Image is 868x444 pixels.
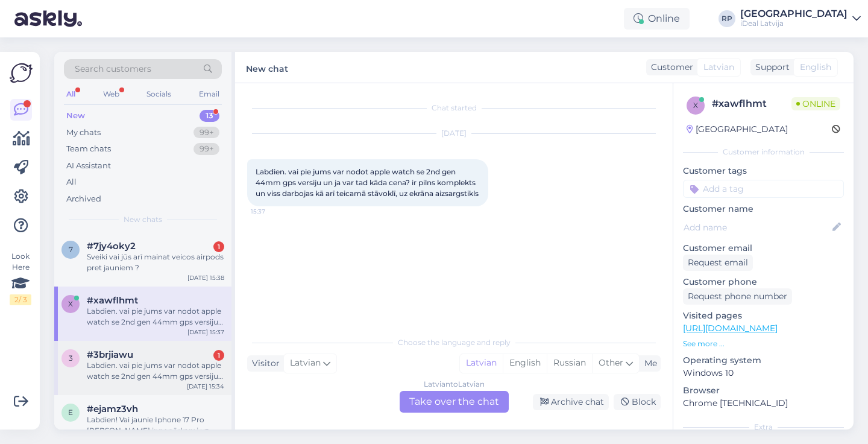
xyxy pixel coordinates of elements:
[187,328,224,337] div: [DATE] 15:37
[533,394,609,410] div: Archive chat
[683,276,844,288] p: Customer phone
[197,86,222,102] div: Email
[683,165,844,177] p: Customer tags
[791,97,840,110] span: Online
[200,110,219,122] div: 13
[683,288,792,305] div: Request phone number
[87,360,224,382] div: Labdien. vai pie jums var nodot apple watch se 2nd gen 44mm gps versiju un ja var tad kāda cena? ...
[740,19,848,28] div: iDeal Latvija
[719,10,735,27] div: RP
[547,354,592,372] div: Russian
[213,350,224,361] div: 1
[503,354,547,372] div: English
[290,357,321,370] span: Latvian
[193,143,219,155] div: 99+
[10,294,31,305] div: 2 / 3
[800,61,831,74] span: English
[683,397,844,410] p: Chrome [TECHNICAL_ID]
[683,338,844,349] p: See more ...
[75,63,151,75] span: Search customers
[193,127,219,139] div: 99+
[66,176,77,188] div: All
[87,349,133,360] span: #3brjiawu
[740,9,848,19] div: [GEOGRAPHIC_DATA]
[424,379,485,390] div: Latvian to Latvian
[87,252,224,273] div: Sveiki vai jūs arī mainat veicos airpods pret jauniem ?
[750,61,790,74] div: Support
[247,337,661,348] div: Choose the language and reply
[614,394,661,410] div: Block
[68,299,73,308] span: x
[87,241,136,252] span: #7jy4oky2
[64,86,78,102] div: All
[599,357,623,368] span: Other
[640,357,657,370] div: Me
[687,123,788,136] div: [GEOGRAPHIC_DATA]
[10,251,31,305] div: Look Here
[624,8,690,30] div: Online
[684,221,830,234] input: Add name
[256,167,479,198] span: Labdien. vai pie jums var nodot apple watch se 2nd gen 44mm gps versiju un ja var tad kāda cena? ...
[247,128,661,139] div: [DATE]
[683,255,753,271] div: Request email
[246,59,288,75] label: New chat
[247,103,661,113] div: Chat started
[187,273,224,282] div: [DATE] 15:38
[683,367,844,379] p: Windows 10
[69,245,73,254] span: 7
[683,203,844,215] p: Customer name
[87,404,138,414] span: #ejamz3vh
[101,86,122,102] div: Web
[683,384,844,397] p: Browser
[683,180,844,198] input: Add a tag
[683,354,844,367] p: Operating system
[683,147,844,157] div: Customer information
[693,101,698,110] span: x
[460,354,503,372] div: Latvian
[10,62,33,84] img: Askly Logo
[703,61,734,74] span: Latvian
[87,306,224,328] div: Labdien. vai pie jums var nodot apple watch se 2nd gen 44mm gps versiju un ja var tad kāda cena? ...
[187,382,224,391] div: [DATE] 15:34
[69,354,73,363] span: 3
[683,309,844,322] p: Visited pages
[124,214,162,225] span: New chats
[740,9,861,28] a: [GEOGRAPHIC_DATA]iDeal Latvija
[66,127,101,139] div: My chats
[87,414,224,436] div: Labdien! Vai jaunie Iphone 17 Pro [PERSON_NAME] ir nopērkami uz vietas Jūsu veikalos, vai viss uz...
[87,295,138,306] span: #xawflhmt
[683,323,778,334] a: [URL][DOMAIN_NAME]
[66,160,111,172] div: AI Assistant
[712,97,791,111] div: # xawflhmt
[247,357,280,370] div: Visitor
[68,408,73,417] span: e
[66,193,101,205] div: Archived
[251,207,296,216] span: 15:37
[400,391,509,413] div: Take over the chat
[683,242,844,255] p: Customer email
[213,241,224,252] div: 1
[144,86,174,102] div: Socials
[66,110,85,122] div: New
[66,143,111,155] div: Team chats
[683,422,844,433] div: Extra
[646,61,693,74] div: Customer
